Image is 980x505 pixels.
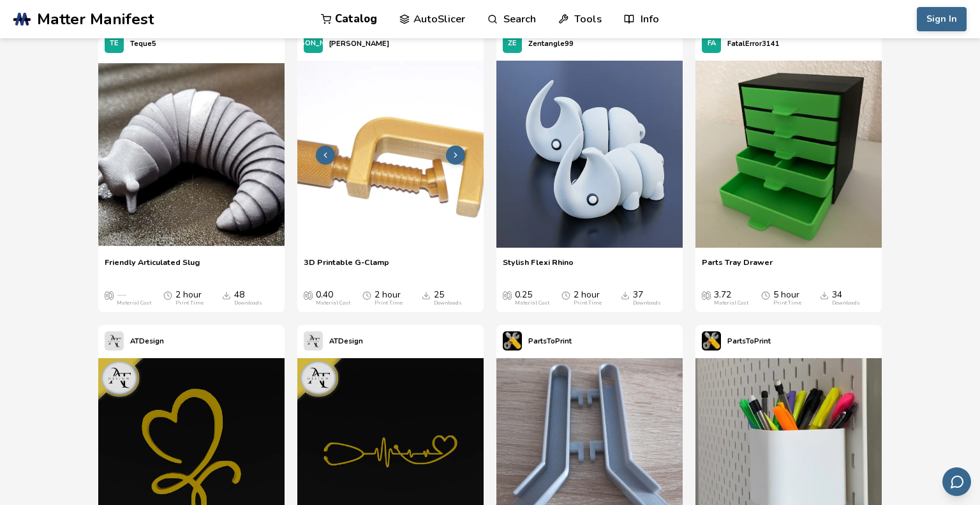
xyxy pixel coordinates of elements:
span: Downloads [222,290,231,300]
a: Stylish Flexi Rhino [503,257,574,276]
p: FatalError3141 [727,37,780,50]
p: ATDesign [329,335,363,348]
span: TE [110,40,119,48]
span: Average Cost [503,290,512,300]
div: Print Time [375,300,403,306]
div: 3.72 [714,290,748,306]
span: Average Cost [702,290,711,300]
span: Downloads [422,290,431,300]
div: Material Cost [714,300,748,306]
span: Downloads [820,290,829,300]
p: Zentangle99 [528,37,574,50]
div: Material Cost [515,300,549,306]
span: ZE [508,40,517,48]
span: Average Print Time [761,290,770,300]
span: Average Print Time [163,290,172,300]
div: Downloads [633,300,661,306]
img: PartsToPrint's profile [503,331,522,350]
span: — [117,290,126,300]
a: PartsToPrint's profilePartsToPrint [496,325,578,357]
img: ATDesign's profile [105,331,124,350]
span: Average Print Time [561,290,570,300]
div: Downloads [832,300,860,306]
div: 2 hour [574,290,602,306]
a: Parts Tray Drawer [702,257,773,276]
button: Sign In [917,7,967,31]
div: 37 [633,290,661,306]
span: [PERSON_NAME] [283,40,343,48]
div: 2 hour [175,290,204,306]
div: Print Time [175,300,204,306]
a: PartsToPrint's profilePartsToPrint [695,325,777,357]
div: Material Cost [316,300,350,306]
a: Friendly Articulated Slug [105,257,200,276]
p: ATDesign [130,335,164,348]
p: PartsToPrint [727,335,771,348]
span: FA [708,40,716,48]
div: 0.40 [316,290,350,306]
div: 0.25 [515,290,549,306]
a: 3D Printable G-Clamp [304,257,389,276]
div: 2 hour [375,290,403,306]
div: 34 [832,290,860,306]
img: ATDesign's profile [304,331,323,350]
div: Downloads [434,300,462,306]
div: Downloads [234,300,262,306]
div: Print Time [574,300,602,306]
span: Average Cost [105,290,114,300]
a: ATDesign's profileATDesign [297,325,369,357]
span: Average Print Time [362,290,371,300]
div: 5 hour [773,290,801,306]
a: ATDesign's profileATDesign [98,325,170,357]
img: PartsToPrint's profile [702,331,721,350]
div: Material Cost [117,300,151,306]
p: Teque5 [130,37,156,50]
span: Matter Manifest [37,10,154,28]
div: Print Time [773,300,801,306]
div: 25 [434,290,462,306]
span: Average Cost [304,290,313,300]
p: PartsToPrint [528,335,572,348]
p: [PERSON_NAME] [329,37,389,50]
button: Send feedback via email [942,467,971,496]
span: Downloads [621,290,630,300]
div: 48 [234,290,262,306]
